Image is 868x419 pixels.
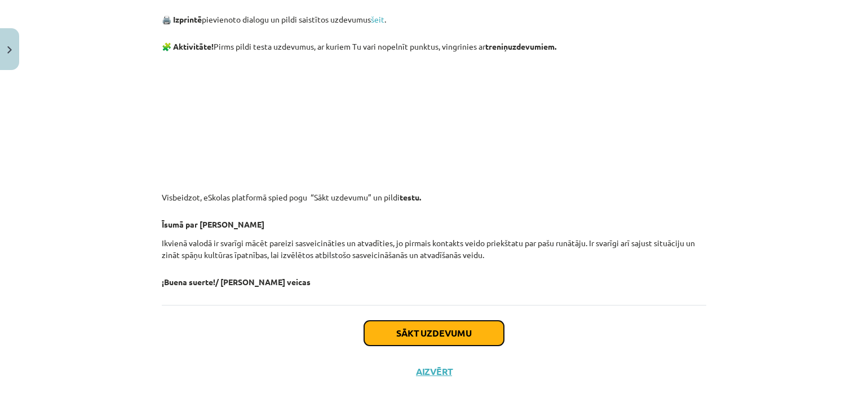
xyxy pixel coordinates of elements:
[162,5,706,25] p: pievienoto dialogu un pildi saistītos uzdevumus .
[162,237,706,261] p: Ikvienā valodā ir svarīgi mācēt pareizi sasveicināties un atvadīties, jo pirmais kontakts veido p...
[7,46,12,54] img: icon-close-lesson-0947bae3869378f0d4975bcd49f059093ad1ed9edebbc8119c70593378902aed.svg
[162,59,706,182] iframe: Spāņu valoda. 10. klase. 1. ieskaite 1. nodarbība. 2. apakštēma. Atsveicināšanās/ Despedidas
[485,41,556,51] strong: treniņuzdevumiem.
[162,14,202,24] strong: 🖨️ Izprintē
[371,14,384,24] a: šeit
[162,219,264,229] b: Īsumā par [PERSON_NAME]
[162,32,706,53] p: Pirms pildi testa uzdevumus, ar kuriem Tu vari nopelnīt punktus, vingrinies ar
[400,192,421,202] strong: testu.
[162,191,706,203] p: Visbeidzot, eSkolas platformā spied pogu “Sākt uzdevumu” un pildi
[364,321,504,346] button: Sākt uzdevumu
[162,277,311,287] strong: ¡Buena suerte!/ [PERSON_NAME] veicas
[162,41,214,51] b: 🧩 Aktivitāte!
[413,366,455,377] button: Aizvērt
